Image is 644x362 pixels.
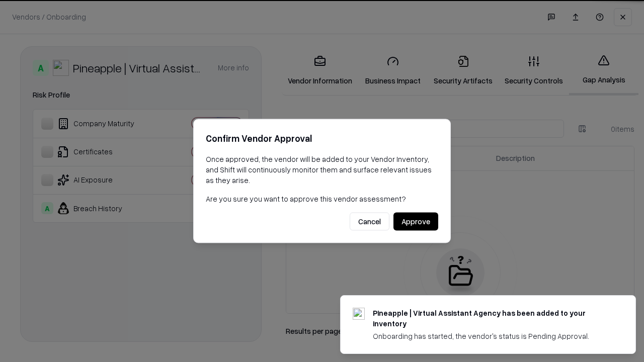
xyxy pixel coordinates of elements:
div: Onboarding has started, the vendor's status is Pending Approval. [373,331,611,341]
div: Pineapple | Virtual Assistant Agency has been added to your inventory [373,308,611,329]
button: Cancel [350,213,389,231]
button: Approve [393,213,438,231]
h2: Confirm Vendor Approval [206,131,438,146]
p: Are you sure you want to approve this vendor assessment? [206,194,438,204]
p: Once approved, the vendor will be added to your Vendor Inventory, and Shift will continuously mon... [206,154,438,186]
img: trypineapple.com [353,308,365,320]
